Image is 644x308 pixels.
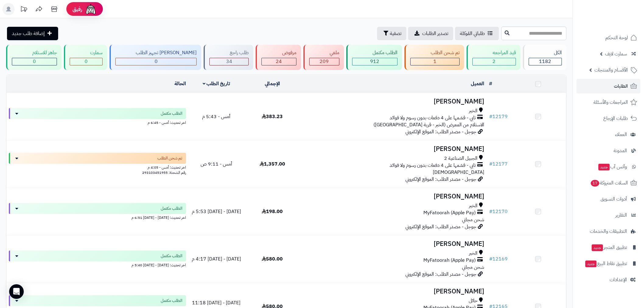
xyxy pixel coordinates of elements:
[576,208,640,222] a: التقارير
[157,155,182,161] span: تم شحن الطلب
[408,27,453,40] a: تصدير الطلبات
[303,193,484,200] h3: [PERSON_NAME]
[455,27,499,40] a: طلباتي المُوكلة
[422,30,448,37] span: تصدير الطلبات
[473,58,516,65] div: 2
[203,80,230,87] a: تاريخ الطلب
[522,45,568,70] a: الكل1182
[260,160,285,168] span: 1,357.00
[489,255,508,263] a: #12169
[390,162,476,169] span: تابي - قسّمها على 4 دفعات بدون رسوم ولا فوائد
[210,58,248,65] div: 34
[590,179,628,187] span: السلات المتروكة
[115,49,197,56] div: [PERSON_NAME] تجهيز الطلب
[576,79,640,93] a: الطلبات
[303,288,484,295] h3: [PERSON_NAME]
[310,58,339,65] div: 209
[265,80,280,87] a: الإجمالي
[462,264,484,271] span: شحن مجاني
[161,205,182,212] span: الطلب مكتمل
[116,58,196,65] div: 0
[9,214,186,220] div: اخر تحديث: [DATE] - [DATE] 6:51 م
[403,45,465,70] a: تم شحن الطلب 1
[462,216,484,223] span: شحن مجاني
[489,208,492,215] span: #
[142,170,186,175] span: رقم الشحنة: 293103451955
[576,176,640,190] a: السلات المتروكة17
[161,298,182,304] span: الطلب مكتمل
[576,272,640,287] a: الإعدادات
[590,227,627,236] span: التطبيقات والخدمات
[576,111,640,126] a: طلبات الإرجاع
[373,121,484,128] span: الاستلام من المعرض (الخبر - قرية [GEOGRAPHIC_DATA])
[155,58,158,65] span: 0
[489,80,492,87] a: #
[576,127,640,142] a: العملاء
[539,58,551,65] span: 1182
[70,58,102,65] div: 0
[9,261,186,268] div: اخر تحديث: [DATE] - [DATE] 5:40 م
[489,113,492,120] span: #
[9,164,186,170] div: اخر تحديث: أمس - 4:05 م
[469,107,478,114] span: الخبر
[262,113,283,120] span: 383.23
[610,275,627,284] span: الإعدادات
[444,155,478,162] span: الجبيل الصناعية 2
[390,114,476,121] span: تابي - قسّمها على 4 دفعات بدون رسوم ولا فوائد
[465,45,522,70] a: قيد المراجعه 2
[472,49,516,56] div: قيد المراجعه
[192,255,241,263] span: [DATE] - [DATE] 4:17 م
[614,82,628,90] span: الطلبات
[320,58,329,65] span: 209
[614,146,627,155] span: المدونة
[489,208,508,215] a: #12170
[585,261,597,267] span: جديد
[161,253,182,259] span: الطلب مكتمل
[390,30,401,37] span: تصفية
[5,45,63,70] a: جاهز للاستلام 0
[605,50,627,58] span: سمارت لايف
[262,58,296,65] div: 24
[303,145,484,152] h3: [PERSON_NAME]
[12,49,57,56] div: جاهز للاستلام
[433,169,484,176] span: [DEMOGRAPHIC_DATA]
[615,211,627,219] span: التقارير
[603,114,628,123] span: طلبات الإرجاع
[591,243,627,252] span: تطبيق المتجر
[410,49,460,56] div: تم شحن الطلب
[411,58,459,65] div: 1
[469,297,478,304] span: حائل
[9,119,186,125] div: اخر تحديث: أمس - 6:45 م
[303,98,484,105] h3: [PERSON_NAME]
[302,45,345,70] a: ملغي 209
[585,259,627,268] span: تطبيق نقاط البيع
[492,58,495,65] span: 2
[192,208,241,215] span: [DATE] - [DATE] 5:53 م
[161,110,182,117] span: الطلب مكتمل
[303,240,484,247] h3: [PERSON_NAME]
[276,58,282,65] span: 24
[345,45,403,70] a: الطلب مكتمل 912
[576,240,640,255] a: تطبيق المتجرجديد
[469,250,478,257] span: الخبر
[352,58,397,65] div: 912
[598,164,610,170] span: جديد
[405,223,476,230] span: جوجل - مصدر الطلب: الموقع الإلكتروني
[576,30,640,45] a: لوحة التحكم
[12,58,57,65] div: 0
[405,128,476,135] span: جوجل - مصدر الطلب: الموقع الإلكتروني
[108,45,202,70] a: [PERSON_NAME] تجهيز الطلب 0
[209,49,249,56] div: طلب راجع
[405,271,476,278] span: جوجل - مصدر الطلب: الموقع الإلكتروني
[202,113,230,120] span: أمس - 5:43 م
[576,159,640,174] a: وآتس آبجديد
[460,30,485,37] span: طلباتي المُوكلة
[423,257,476,264] span: MyFatoorah (Apple Pay)
[576,192,640,206] a: أدوات التسويق
[16,3,31,17] a: تحديثات المنصة
[254,45,302,70] a: مرفوض 24
[261,49,296,56] div: مرفوض
[370,58,379,65] span: 912
[605,33,628,42] span: لوحة التحكم
[201,160,232,168] span: أمس - 9:11 ص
